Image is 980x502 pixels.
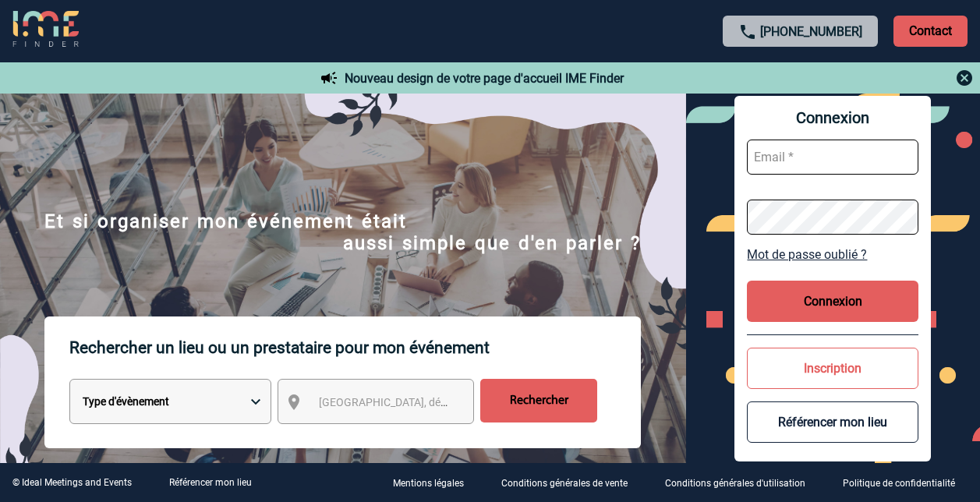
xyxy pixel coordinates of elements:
input: Rechercher [480,379,597,422]
button: Connexion [747,281,918,322]
input: Email * [747,140,918,175]
span: Connexion [747,108,918,127]
span: [GEOGRAPHIC_DATA], département, région... [319,396,536,408]
a: Référencer mon lieu [169,477,252,488]
a: [PHONE_NUMBER] [760,24,862,39]
div: © Ideal Meetings and Events [12,477,132,488]
a: Politique de confidentialité [830,475,980,490]
a: Mot de passe oublié ? [747,247,918,262]
button: Référencer mon lieu [747,401,918,443]
p: Contact [893,16,968,47]
a: Mentions légales [380,475,489,490]
p: Rechercher un lieu ou un prestataire pour mon événement [69,316,641,379]
p: Conditions générales d'utilisation [665,479,805,490]
a: Conditions générales d'utilisation [653,475,830,490]
img: call-24-px.png [738,23,757,41]
button: Inscription [747,348,918,389]
p: Conditions générales de vente [501,479,628,490]
p: Politique de confidentialité [843,479,955,490]
p: Mentions légales [393,479,464,490]
a: Conditions générales de vente [489,475,653,490]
